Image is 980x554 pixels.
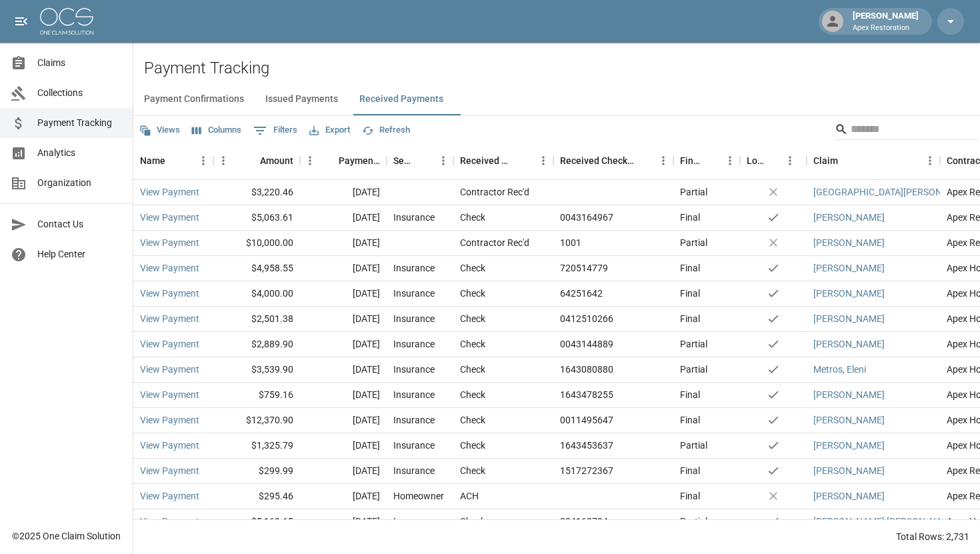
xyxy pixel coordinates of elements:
a: View Payment [140,337,199,351]
div: $3,220.46 [213,180,300,205]
div: Final [680,489,700,503]
div: 0011495647 [560,413,613,427]
button: Menu [213,151,233,171]
div: Partial [680,236,707,249]
button: Sort [765,151,784,170]
a: [PERSON_NAME] [813,261,885,275]
div: Claim [813,142,838,179]
div: 1643080880 [560,363,613,376]
div: 284168794 [560,515,608,528]
div: 1643453637 [560,439,613,452]
div: Insurance [393,464,435,477]
div: Final [680,464,700,477]
div: Check [460,388,485,401]
div: Amount [260,142,293,179]
a: [PERSON_NAME] [813,489,885,503]
button: Views [136,120,183,141]
div: Contractor Rec'd [460,185,529,199]
a: View Payment [140,236,199,249]
div: $12,370.90 [213,408,300,433]
div: Final/Partial [673,142,740,179]
button: Menu [920,151,940,171]
div: dynamic tabs [133,83,980,115]
div: Amount [213,142,300,179]
div: [DATE] [300,281,387,307]
a: View Payment [140,464,199,477]
div: Total Rows: 2,731 [896,530,969,543]
div: Insurance [393,439,435,452]
img: ocs-logo-white-transparent.png [40,8,93,35]
div: Search [835,119,977,143]
div: Partial [680,439,707,452]
div: [DATE] [300,408,387,433]
div: Check [460,464,485,477]
div: Insurance [393,312,435,325]
div: Name [140,142,165,179]
button: Issued Payments [255,83,349,115]
div: 1517272367 [560,464,613,477]
button: Refresh [359,120,413,141]
div: Check [460,515,485,528]
span: Contact Us [37,217,122,231]
span: Help Center [37,247,122,261]
div: Insurance [393,337,435,351]
div: [DATE] [300,484,387,509]
div: Contractor Rec'd [460,236,529,249]
button: Menu [300,151,320,171]
div: 64251642 [560,287,603,300]
a: View Payment [140,388,199,401]
div: 0043164967 [560,211,613,224]
div: $5,063.61 [213,205,300,231]
a: View Payment [140,287,199,300]
a: View Payment [140,363,199,376]
a: View Payment [140,185,199,199]
div: 0043144889 [560,337,613,351]
button: Sort [415,151,433,170]
button: Menu [193,151,213,171]
div: Check [460,363,485,376]
div: [DATE] [300,459,387,484]
div: Insurance [393,261,435,275]
div: Name [133,142,213,179]
div: Lockbox [747,142,765,179]
div: 0412510266 [560,312,613,325]
div: Final [680,287,700,300]
div: Homeowner [393,489,444,503]
button: Menu [720,151,740,171]
div: Final/Partial [680,142,701,179]
button: Payment Confirmations [133,83,255,115]
a: [PERSON_NAME] [813,312,885,325]
span: Claims [37,56,122,70]
div: Lockbox [740,142,807,179]
button: Sort [701,151,720,170]
p: Apex Restoration [853,23,919,34]
div: Received Check Number [560,142,635,179]
div: 720514779 [560,261,608,275]
a: View Payment [140,515,199,528]
div: Check [460,211,485,224]
div: Insurance [393,515,435,528]
h2: Payment Tracking [144,59,980,78]
div: $2,889.90 [213,332,300,357]
a: [PERSON_NAME] [813,413,885,427]
button: Received Payments [349,83,454,115]
div: Final [680,312,700,325]
a: [PERSON_NAME] [813,439,885,452]
button: open drawer [8,8,35,35]
div: $5,169.65 [213,509,300,535]
div: ACH [460,489,479,503]
div: $2,501.38 [213,307,300,332]
div: Check [460,287,485,300]
div: [DATE] [300,332,387,357]
div: Final [680,388,700,401]
div: Partial [680,337,707,351]
a: View Payment [140,261,199,275]
div: Check [460,413,485,427]
a: [PERSON_NAME] [813,236,885,249]
button: Menu [780,151,800,171]
div: Final [680,211,700,224]
div: Sender [387,142,453,179]
div: $4,958.55 [213,256,300,281]
button: Sort [635,151,653,170]
button: Menu [433,151,453,171]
